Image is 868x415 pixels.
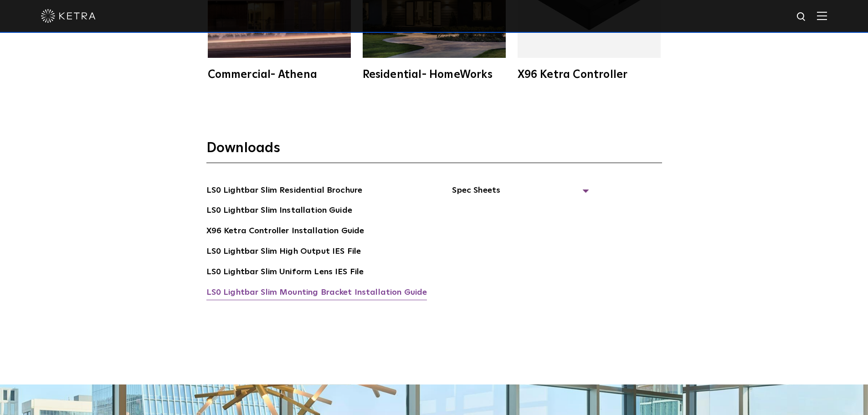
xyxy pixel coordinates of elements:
a: LS0 Lightbar Slim High Output IES File [206,245,361,260]
a: LS0 Lightbar Slim Mounting Bracket Installation Guide [206,286,427,301]
h3: Downloads [206,139,662,163]
a: LS0 Lightbar Slim Residential Brochure [206,184,363,199]
div: Commercial- Athena [208,69,351,80]
img: Hamburger%20Nav.svg [817,11,827,20]
div: X96 Ketra Controller [518,69,661,80]
span: Spec Sheets [452,184,589,204]
a: LS0 Lightbar Slim Installation Guide [206,204,352,219]
img: search icon [796,11,807,23]
a: LS0 Lightbar Slim Uniform Lens IES File [206,266,364,280]
img: ketra-logo-2019-white [41,9,96,23]
a: X96 Ketra Controller Installation Guide [206,225,365,239]
div: Residential- HomeWorks [363,69,506,80]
